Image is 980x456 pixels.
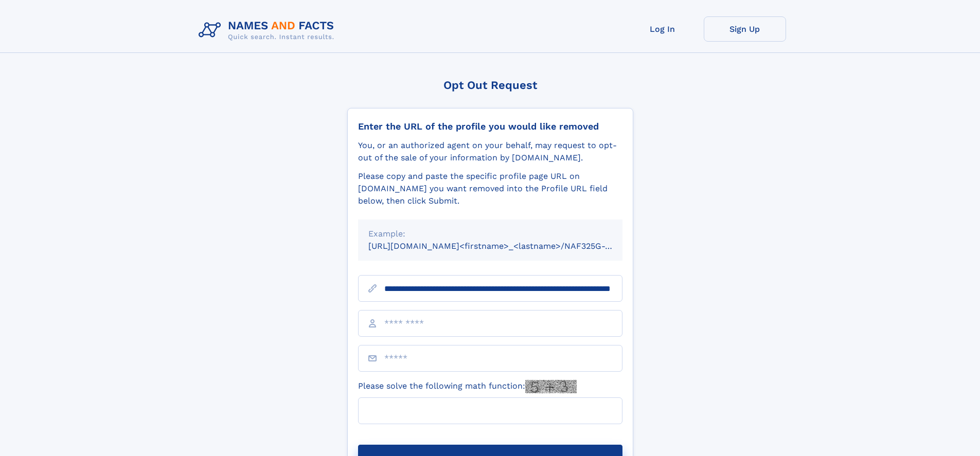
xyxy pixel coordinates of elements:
[358,139,622,164] div: You, or an authorized agent on your behalf, may request to opt-out of the sale of your informatio...
[358,121,622,132] div: Enter the URL of the profile you would like removed
[358,170,622,207] div: Please copy and paste the specific profile page URL on [DOMAIN_NAME] you want removed into the Pr...
[621,16,704,42] a: Log In
[358,380,577,393] label: Please solve the following math function:
[704,16,786,42] a: Sign Up
[368,228,612,240] div: Example:
[368,241,642,251] small: [URL][DOMAIN_NAME]<firstname>_<lastname>/NAF325G-xxxxxxxx
[194,16,343,44] img: Logo Names and Facts
[347,79,633,92] div: Opt Out Request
